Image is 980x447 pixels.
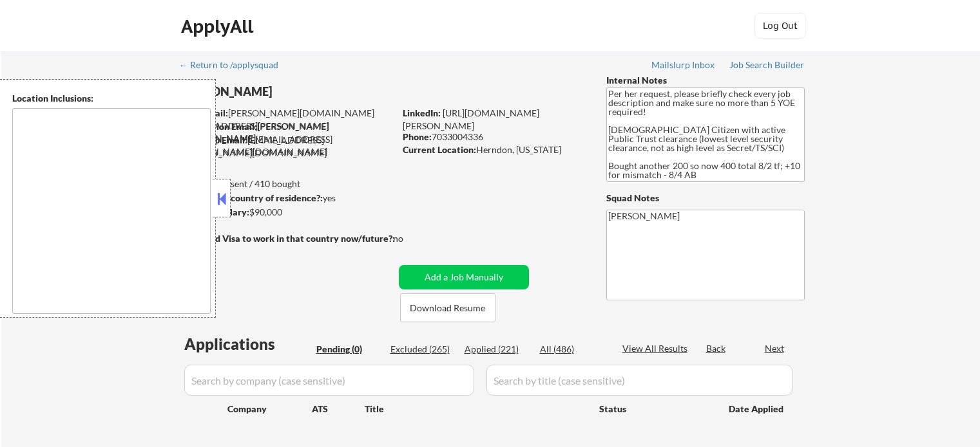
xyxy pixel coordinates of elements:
a: Mailslurp Inbox [651,60,716,73]
div: $90,000 [180,206,394,219]
div: Mailslurp Inbox [651,60,716,69]
input: Search by company (case sensitive) [184,365,474,396]
strong: Phone: [403,131,432,142]
div: [PERSON_NAME] [180,84,445,100]
div: yes [180,192,390,205]
div: Location Inclusions: [12,92,211,105]
a: ← Return to /applysquad [179,60,291,73]
div: ApplyAll [181,15,257,37]
strong: LinkedIn: [403,107,441,118]
div: Pending (0) [316,343,381,356]
strong: Can work in country of residence?: [180,192,323,203]
div: View All Results [622,342,691,355]
div: Applications [184,336,312,352]
button: Log Out [754,13,806,39]
button: Download Resume [400,293,495,322]
div: Internal Notes [606,74,805,87]
div: Title [365,403,587,415]
div: Status [599,397,710,420]
div: Excluded (265) [390,343,455,356]
strong: Current Location: [403,144,476,155]
strong: Will need Visa to work in that country now/future?: [180,233,395,244]
div: Job Search Builder [729,60,805,69]
div: Date Applied [729,403,785,415]
div: All (486) [540,343,604,356]
div: Herndon, [US_STATE] [403,143,585,156]
div: ← Return to /applysquad [179,60,291,69]
div: ATS [312,403,365,415]
div: [PERSON_NAME][DOMAIN_NAME][EMAIL_ADDRESS][PERSON_NAME][DOMAIN_NAME] [181,120,394,158]
div: [PERSON_NAME][DOMAIN_NAME][EMAIL_ADDRESS][PERSON_NAME][DOMAIN_NAME] [181,107,394,145]
a: [URL][DOMAIN_NAME][PERSON_NAME] [403,107,539,131]
div: 7033004336 [403,131,585,143]
button: Add a Job Manually [399,265,529,289]
div: Squad Notes [606,192,805,205]
div: no [393,232,430,245]
div: Applied (221) [465,343,529,356]
input: Search by title (case sensitive) [486,365,793,396]
div: [EMAIL_ADDRESS][PERSON_NAME][DOMAIN_NAME] [180,134,394,159]
div: 221 sent / 410 bought [180,178,394,190]
div: Back [706,342,727,355]
div: Next [765,342,785,355]
div: Company [227,403,312,415]
a: Job Search Builder [729,60,805,73]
